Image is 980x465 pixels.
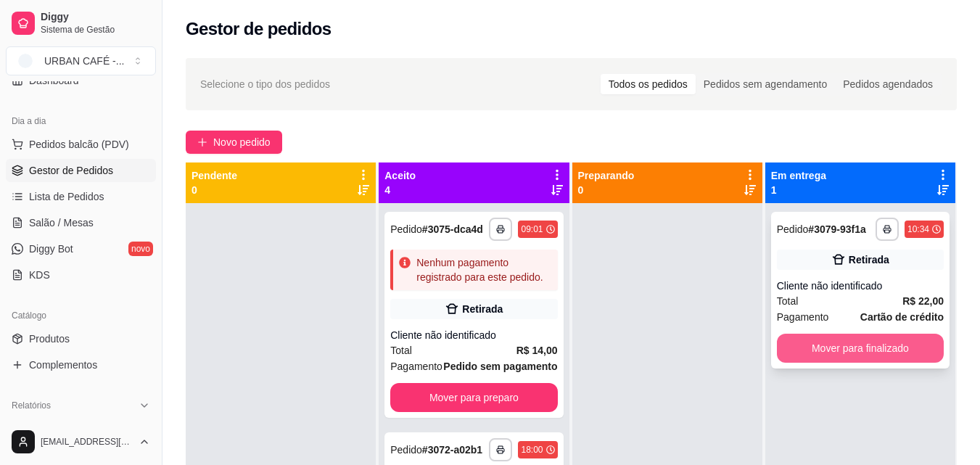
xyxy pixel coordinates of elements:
[6,211,156,234] a: Salão / Mesas
[835,74,941,94] div: Pedidos agendados
[860,311,944,323] strong: Cartão de crédito
[462,302,503,316] div: Retirada
[696,74,835,94] div: Pedidos sem agendamento
[907,223,929,235] div: 10:34
[186,131,282,154] button: Novo pedido
[601,74,696,94] div: Todos os pedidos
[186,17,332,41] h2: Gestor de pedidos
[213,134,271,150] span: Novo pedido
[6,46,156,75] button: Select a team
[416,255,551,284] div: Nenhum pagamento registrado para este pedido.
[6,304,156,327] div: Catálogo
[390,444,422,456] span: Pedido
[521,223,543,235] div: 09:01
[29,358,97,372] span: Complementos
[41,24,150,36] span: Sistema de Gestão
[390,383,557,412] button: Mover para preparo
[808,223,865,235] strong: # 3079-93f1a
[777,309,829,325] span: Pagamento
[521,444,543,456] div: 18:00
[422,444,482,456] strong: # 3072-a02b1
[771,183,826,197] p: 1
[390,342,412,358] span: Total
[41,11,150,24] span: Diggy
[44,54,124,68] div: URBAN CAFÉ - ...
[777,293,799,309] span: Total
[771,168,826,183] p: Em entrega
[12,400,51,411] span: Relatórios
[6,110,156,133] div: Dia a dia
[6,417,156,440] a: Relatórios de vendas
[29,189,104,204] span: Lista de Pedidos
[29,268,50,282] span: KDS
[777,334,944,363] button: Mover para finalizado
[197,137,207,147] span: plus
[6,237,156,260] a: Diggy Botnovo
[578,168,635,183] p: Preparando
[6,6,156,41] a: DiggySistema de Gestão
[6,424,156,459] button: [EMAIL_ADDRESS][DOMAIN_NAME]
[6,327,156,350] a: Produtos
[777,223,809,235] span: Pedido
[849,252,889,267] div: Retirada
[902,295,944,307] strong: R$ 22,00
[6,159,156,182] a: Gestor de Pedidos
[390,223,422,235] span: Pedido
[390,328,557,342] div: Cliente não identificado
[29,242,73,256] span: Diggy Bot
[6,133,156,156] button: Pedidos balcão (PDV)
[578,183,635,197] p: 0
[192,168,237,183] p: Pendente
[384,183,416,197] p: 4
[29,215,94,230] span: Salão / Mesas
[777,279,944,293] div: Cliente não identificado
[384,168,416,183] p: Aceito
[29,137,129,152] span: Pedidos balcão (PDV)
[390,358,442,374] span: Pagamento
[6,263,156,287] a: KDS
[29,332,70,346] span: Produtos
[422,223,483,235] strong: # 3075-dca4d
[41,436,133,448] span: [EMAIL_ADDRESS][DOMAIN_NAME]
[200,76,330,92] span: Selecione o tipo dos pedidos
[516,345,558,356] strong: R$ 14,00
[443,361,557,372] strong: Pedido sem pagamento
[29,163,113,178] span: Gestor de Pedidos
[192,183,237,197] p: 0
[6,353,156,376] a: Complementos
[6,185,156,208] a: Lista de Pedidos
